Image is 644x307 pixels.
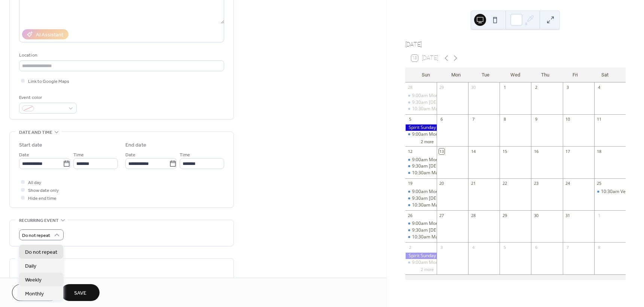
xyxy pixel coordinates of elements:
div: Tue [471,67,501,82]
div: 19 [408,181,413,186]
div: 10:30am Mass [405,234,437,240]
div: 10:30am Mass [405,106,437,112]
div: 10:30am Mass [412,234,443,240]
div: 9:00am Morning Prayer [405,259,437,266]
div: 9:00am Morning Prayer [412,220,461,227]
div: Start date [19,141,42,149]
div: 28 [470,213,476,218]
div: 21 [470,181,476,186]
div: 17 [565,148,571,154]
div: [DATE] [405,40,626,49]
div: 9:00am Morning Prayer [405,189,437,195]
span: Time [73,151,84,159]
div: 13 [439,148,445,154]
button: Cancel [12,284,58,301]
div: 8 [596,244,602,250]
span: Date [19,151,29,159]
div: 10:30am Mass [405,170,437,176]
div: 9:00am Morning Prayer [405,220,437,227]
div: 7 [565,244,571,250]
div: Wed [500,67,530,82]
div: 27 [439,213,445,218]
div: 9:30am [DEMOGRAPHIC_DATA] Study [412,195,491,202]
div: 1 [502,85,507,90]
div: 9:00am Morning Prayer [405,131,437,138]
span: Show date only [28,187,59,195]
div: 9:30am [DEMOGRAPHIC_DATA] Study [412,99,491,106]
div: 6 [533,244,539,250]
span: Date [125,151,135,159]
div: 26 [408,213,413,218]
div: 9:30am Bible Study [405,227,437,234]
div: End date [125,141,146,149]
div: 2 [408,244,413,250]
div: 20 [439,181,445,186]
div: 10:30am Mass [412,170,443,176]
span: Weekly [25,276,42,284]
button: 2 more [418,266,437,272]
div: Location [19,51,223,59]
div: 30 [470,85,476,90]
div: Spirit Sunday [405,124,437,131]
span: Recurring event [19,217,59,225]
div: 9:00am Morning Prayer [405,157,437,163]
div: 7 [470,117,476,122]
div: 24 [565,181,571,186]
div: 18 [596,148,602,154]
div: 9:00am Morning Prayer [412,259,461,266]
div: 10 [565,117,571,122]
div: 15 [502,148,507,154]
span: Hide end time [28,195,57,202]
div: 10:30am Vestry Meeting [594,189,626,195]
div: 11 [596,117,602,122]
div: 6 [439,117,445,122]
div: 5 [502,244,507,250]
div: 22 [502,181,507,186]
div: Sun [411,67,441,82]
div: Spirit Sunday [405,253,437,259]
div: 9:00am Morning Prayer [412,93,461,99]
div: Event color [19,94,75,102]
div: Fri [560,67,590,82]
div: 16 [533,148,539,154]
div: 9:00am Morning Prayer [405,93,437,99]
div: 8 [502,117,507,122]
div: 9:00am Morning Prayer [412,131,461,138]
div: 9 [533,117,539,122]
div: 10:30am Mass [405,202,437,208]
span: Monthly [25,290,44,298]
span: All day [28,179,41,187]
span: Daily [25,262,36,270]
span: Time [180,151,190,159]
div: 4 [470,244,476,250]
div: 9:30am Bible Study [405,99,437,106]
div: 29 [439,85,445,90]
div: 12 [408,148,413,154]
span: Link to Google Maps [28,78,69,85]
button: 2 more [418,138,437,144]
div: Sat [590,67,620,82]
div: 9:30am [DEMOGRAPHIC_DATA] Study [412,163,491,169]
div: 23 [533,181,539,186]
span: Do not repeat [22,231,50,240]
div: 10:30am Mass [412,202,443,208]
div: 4 [596,85,602,90]
button: Save [61,284,100,301]
div: 9:00am Morning Prayer [412,189,461,195]
div: 3 [439,244,445,250]
div: 30 [533,213,539,218]
div: 25 [596,181,602,186]
div: 9:30am Bible Study [405,163,437,169]
span: Do not repeat [25,249,57,256]
div: 14 [470,148,476,154]
div: 2 [533,85,539,90]
div: Thu [530,67,560,82]
span: Save [74,289,86,297]
div: 28 [408,85,413,90]
span: Date and time [19,129,52,136]
div: 10:30am Mass [412,106,443,112]
div: 29 [502,213,507,218]
div: 3 [565,85,571,90]
div: 9:30am [DEMOGRAPHIC_DATA] Study [412,227,491,234]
